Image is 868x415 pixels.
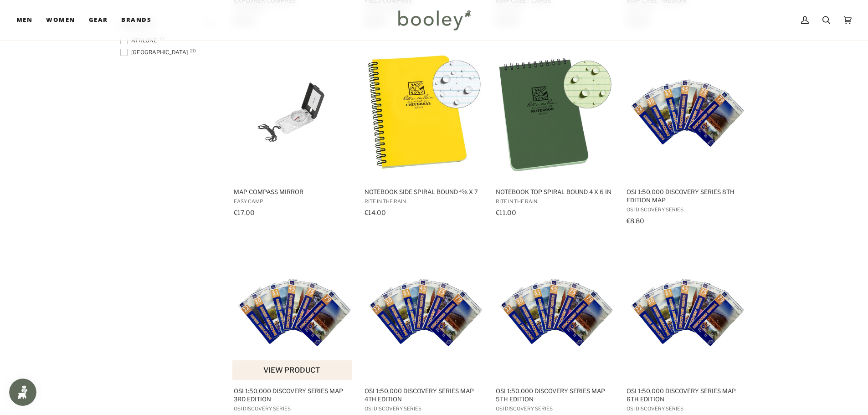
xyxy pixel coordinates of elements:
img: OSI 1:50,000 Discovery series Map - Booley Galway [232,251,353,372]
a: Notebook Top Spiral Bound 4 x 6 in [494,44,615,228]
button: View product [232,360,352,380]
img: Notebook Side Spiral Bound 45⁄8 x 7 [363,52,484,173]
span: Rite in the Rain [496,198,614,205]
span: Easy Camp [234,198,352,205]
span: OSI 1:50,000 Discovery Series Map 5th Edition [496,387,614,403]
iframe: Button to open loyalty program pop-up [9,379,36,406]
img: OSI 1:50,000 Discovery series Map - Booley Galway [494,251,615,372]
span: OSI 1:50,000 Discovery Series Map 3rd Edition [234,387,352,403]
img: Easy Camp Map Compass Mirror - Booley Galway [232,52,353,173]
img: Booley [394,7,474,33]
span: Rite in the Rain [365,198,483,205]
span: OSI 1:50,000 Discovery Series Map 6th Edition [627,387,745,403]
img: OSI 1:50,000 Discovery series Map - Booley Galway [363,251,484,372]
span: OSI Discovery Series [234,405,352,412]
span: Women [46,15,75,25]
span: OSI Discovery Series [627,405,745,412]
span: Gear [89,15,108,25]
span: Brands [121,15,151,25]
img: Notebook Top Spiral Bound 4 x 6 in [494,52,615,173]
span: OSI Discovery Series [365,405,483,412]
span: [GEOGRAPHIC_DATA] [120,48,190,56]
span: €17.00 [234,209,255,216]
span: €11.00 [496,209,516,216]
span: Map Compass Mirror [234,188,352,196]
span: OSI 1:50,000 Discovery Series 8th Edition Map [627,188,745,204]
span: Men [16,15,32,25]
span: 20 [190,48,196,53]
a: OSI 1:50,000 Discovery Series 8th Edition Map [625,44,746,228]
span: Notebook Side Spiral Bound 45⁄8 x 7 [365,188,483,196]
a: Map Compass Mirror [232,44,353,228]
span: 15 [159,36,165,41]
span: €8.80 [627,217,644,225]
span: OSI Discovery Series [496,405,614,412]
span: Notebook Top Spiral Bound 4 x 6 in [496,188,614,196]
span: OSI 1:50,000 Discovery Series Map 4th Edition [365,387,483,403]
span: OSI Discovery Series [627,206,745,213]
a: Notebook Side Spiral Bound 45⁄8 x 7 [363,44,484,228]
span: €14.00 [365,209,386,216]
